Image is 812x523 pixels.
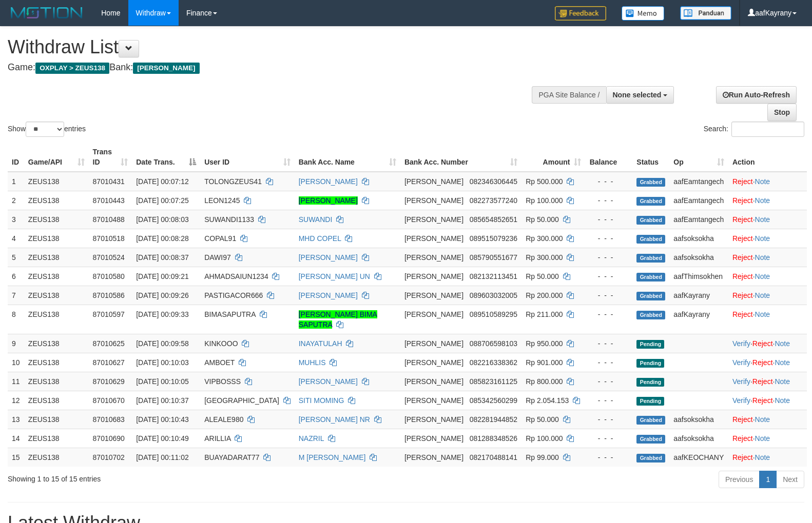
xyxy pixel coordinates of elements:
a: Verify [732,358,750,367]
span: Rp 99.000 [526,453,559,461]
div: - - - [589,338,628,349]
td: 2 [8,191,24,210]
td: 13 [8,410,24,429]
a: Note [755,453,770,461]
span: Rp 211.000 [526,310,563,318]
span: [DATE] 00:10:03 [136,358,188,367]
span: [PERSON_NAME] [404,434,463,442]
td: ZEUS138 [24,305,89,334]
span: VIPBOSSS [204,377,241,386]
td: 12 [8,391,24,410]
span: Rp 500.000 [526,177,563,186]
span: Copy 085823161125 to clipboard [470,377,517,386]
a: Note [755,434,770,442]
div: Showing 1 to 15 of 15 entries [8,470,331,484]
span: 87010625 [93,339,125,348]
span: Grabbed [636,435,665,444]
div: - - - [589,290,628,300]
a: Reject [732,196,753,205]
td: 6 [8,267,24,286]
span: [PERSON_NAME] [404,234,463,243]
span: Pending [636,378,664,387]
a: 1 [759,471,777,488]
span: Rp 950.000 [526,339,563,348]
span: 87010702 [93,453,125,461]
div: - - - [589,195,628,206]
span: Grabbed [636,216,665,225]
a: Note [755,272,770,280]
a: [PERSON_NAME] [299,291,358,299]
span: 87010518 [93,234,125,243]
td: · [728,248,807,267]
a: Note [755,310,770,318]
span: Rp 300.000 [526,253,563,261]
a: Reject [752,396,773,405]
img: Feedback.jpg [555,6,606,21]
label: Show entries [8,122,86,137]
span: Rp 50.000 [526,415,559,424]
span: Rp 300.000 [526,234,563,243]
span: Grabbed [636,454,665,462]
span: [PERSON_NAME] [404,339,463,348]
div: - - - [589,414,628,425]
td: aafsoksokha [669,229,728,248]
span: [DATE] 00:11:02 [136,453,188,461]
span: Copy 085790551677 to clipboard [470,253,517,261]
h1: Withdraw List [8,37,531,57]
span: [DATE] 00:09:58 [136,339,188,348]
div: - - - [589,214,628,225]
a: SITI MOMING [299,396,344,405]
span: [DATE] 00:09:33 [136,310,188,318]
span: 87010629 [93,377,125,386]
td: aafsoksokha [669,429,728,448]
span: Pending [636,359,664,368]
a: [PERSON_NAME] UN [299,272,370,280]
span: [PERSON_NAME] [404,291,463,299]
span: 87010488 [93,215,125,224]
span: OXPLAY > ZEUS138 [35,63,109,74]
a: Note [755,415,770,424]
th: Action [728,143,807,172]
span: Rp 50.000 [526,272,559,280]
th: Bank Acc. Number: activate to sort column ascending [400,143,521,172]
span: [DATE] 00:10:49 [136,434,188,442]
td: ZEUS138 [24,448,89,467]
span: [DATE] 00:10:43 [136,415,188,424]
a: Verify [732,396,750,405]
span: [DATE] 00:09:21 [136,272,188,280]
td: aafEamtangech [669,210,728,229]
td: · [728,172,807,191]
span: Rp 901.000 [526,358,563,367]
span: Grabbed [636,254,665,263]
td: ZEUS138 [24,248,89,267]
div: - - - [589,309,628,319]
span: [PERSON_NAME] [404,358,463,367]
span: Copy 085654852651 to clipboard [470,215,517,224]
a: Next [776,471,804,488]
span: Grabbed [636,197,665,206]
span: Copy 088706598103 to clipboard [470,339,517,348]
span: 87010524 [93,253,125,261]
td: · [728,191,807,210]
td: ZEUS138 [24,172,89,191]
td: 9 [8,334,24,353]
span: [GEOGRAPHIC_DATA] [204,396,279,405]
a: Note [755,196,770,205]
a: Note [755,234,770,243]
a: Reject [732,291,753,299]
td: aafEamtangech [669,172,728,191]
a: [PERSON_NAME] [299,377,358,386]
span: Rp 200.000 [526,291,563,299]
span: Copy 085342560299 to clipboard [470,396,517,405]
div: - - - [589,433,628,444]
span: Copy 082216338362 to clipboard [470,358,517,367]
span: None selected [613,91,662,99]
td: aafsoksokha [669,410,728,429]
span: [PERSON_NAME] [404,377,463,386]
span: KINKOOO [204,339,238,348]
td: · [728,229,807,248]
td: 15 [8,448,24,467]
span: Copy 089515079236 to clipboard [470,234,517,243]
span: [PERSON_NAME] [404,396,463,405]
div: - - - [589,357,628,368]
